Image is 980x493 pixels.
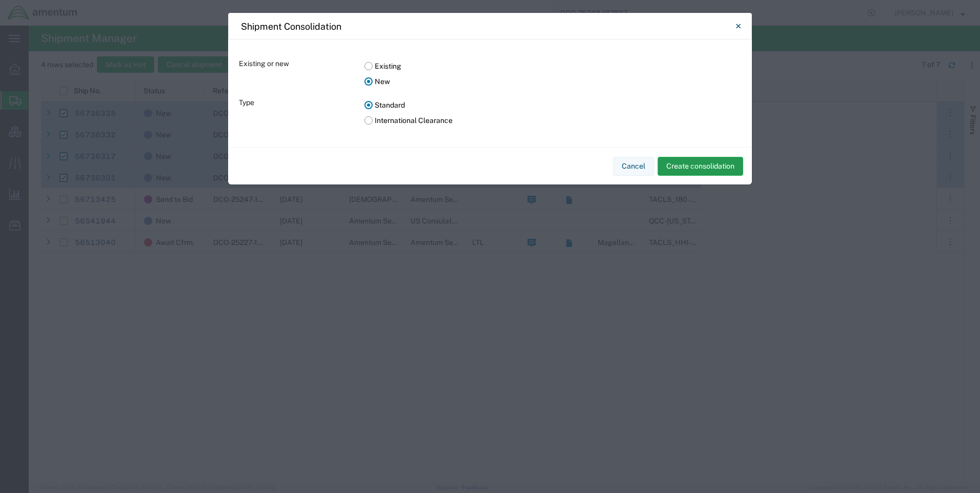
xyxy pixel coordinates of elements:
label: International Clearance [364,113,741,128]
div: Existing or new [239,58,364,89]
h4: Shipment Consolidation [241,19,341,33]
label: Standard [364,97,741,113]
button: Create consolidation [658,157,743,176]
label: Existing [364,58,741,74]
div: Type [239,97,364,128]
button: Close [728,16,748,36]
label: New [364,74,741,89]
button: Cancel [613,157,654,176]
